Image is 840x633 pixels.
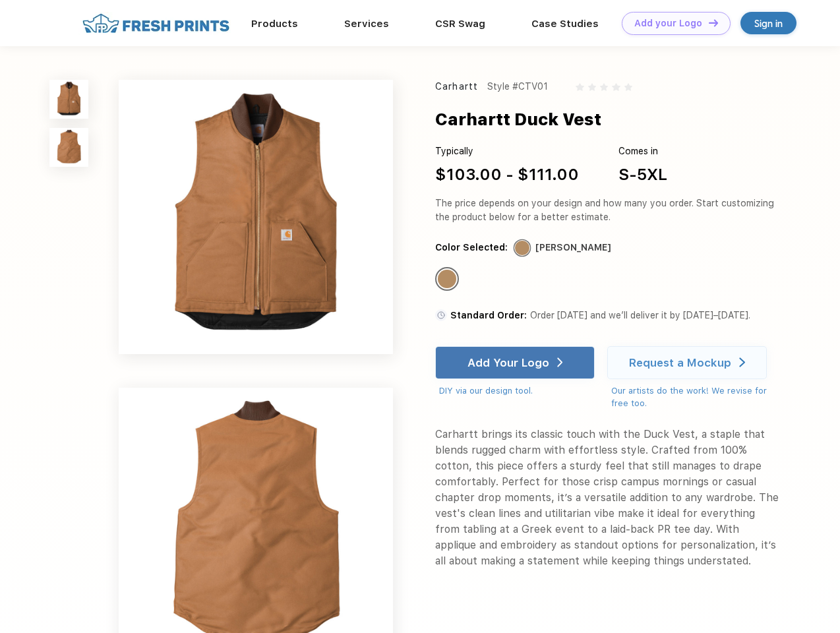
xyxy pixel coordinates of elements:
div: DIY via our design tool. [439,384,595,398]
img: gray_star.svg [576,83,584,91]
div: Our artists do the work! We revise for free too. [611,384,779,410]
a: Sign in [740,12,796,34]
div: Comes in [618,144,667,158]
div: Color Selected: [435,241,508,255]
div: Style #CTV01 [487,80,548,94]
div: The price depends on your design and how many you order. Start customizing the product below for ... [435,196,779,224]
div: Carhartt Duck Vest [435,107,601,132]
img: white arrow [739,357,745,367]
img: standard order [435,309,447,321]
div: Carhartt Brown [438,270,456,288]
div: Carhartt brings its classic touch with the Duck Vest, a staple that blends rugged charm with effo... [435,427,779,569]
img: func=resize&h=100 [49,128,88,167]
div: Sign in [754,16,783,31]
span: Order [DATE] and we’ll deliver it by [DATE]–[DATE]. [530,310,750,320]
div: $103.00 - $111.00 [435,163,579,187]
img: DT [709,19,718,26]
img: gray_star.svg [624,83,632,91]
div: S-5XL [618,163,667,187]
div: Typically [435,144,579,158]
div: Request a Mockup [629,356,731,369]
a: Products [251,18,298,30]
img: fo%20logo%202.webp [78,12,233,35]
div: Carhartt [435,80,478,94]
div: [PERSON_NAME] [535,241,611,255]
img: gray_star.svg [600,83,608,91]
img: gray_star.svg [612,83,620,91]
img: func=resize&h=100 [49,80,88,119]
img: gray_star.svg [588,83,596,91]
span: Standard Order: [450,310,527,320]
img: white arrow [557,357,563,367]
img: func=resize&h=640 [119,80,393,354]
div: Add your Logo [634,18,702,29]
div: Add Your Logo [467,356,549,369]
